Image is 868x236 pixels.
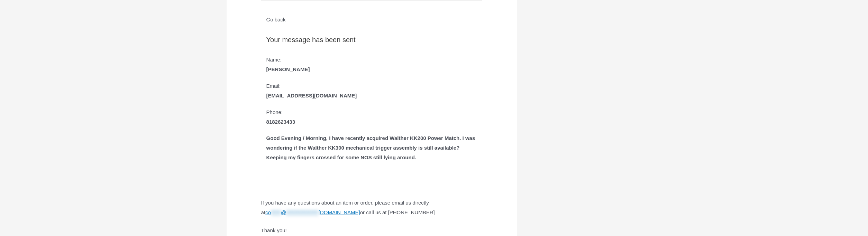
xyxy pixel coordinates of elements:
p: Thank you! [261,226,483,235]
span: This contact has been encoded by Anti-Spam by CleanTalk. Click to decode. To finish the decoding ... [265,209,360,215]
div: 8182623433 [266,117,477,127]
p: If you have any questions about an item or order, please email us directly at or call us at [PHON... [261,198,483,217]
h4: Your message has been sent [266,36,477,44]
div: Phone: [266,107,477,117]
div: Good Evening / Morning, I have recently acquired Walther KK200 Power Match. I was wondering if th... [266,133,477,162]
div: Email: [266,81,477,91]
div: Name: [266,55,477,65]
div: [PERSON_NAME] [266,65,477,74]
div: [EMAIL_ADDRESS][DOMAIN_NAME] [266,91,477,101]
a: Go back [266,17,286,22]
